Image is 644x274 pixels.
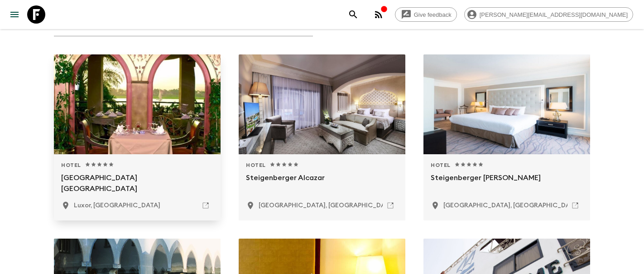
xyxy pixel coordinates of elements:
[344,5,362,24] button: search adventures
[464,7,633,22] div: [PERSON_NAME][EMAIL_ADDRESS][DOMAIN_NAME]
[61,161,81,169] span: Hotel
[423,54,590,154] div: Photo of Steigenberger Wiltcher's
[431,161,451,169] span: Hotel
[54,54,221,154] div: Photo of Steigenberger Nile Palace Luxor Hotel & Convention Center
[475,11,633,18] span: [PERSON_NAME][EMAIL_ADDRESS][DOMAIN_NAME]
[239,54,405,154] div: Photo of Steigenberger Alcazar
[61,172,213,194] p: [GEOGRAPHIC_DATA] [GEOGRAPHIC_DATA]
[5,5,24,24] button: menu
[259,201,395,210] p: Sharm El Sheikh, Egypt
[395,7,457,22] a: Give feedback
[431,172,583,194] p: Steigenberger [PERSON_NAME]
[409,11,457,18] span: Give feedback
[246,172,398,194] p: Steigenberger Alcazar
[74,201,160,210] p: Luxor, Egypt
[443,201,580,210] p: Brussels, Belgium
[246,161,266,169] span: Hotel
